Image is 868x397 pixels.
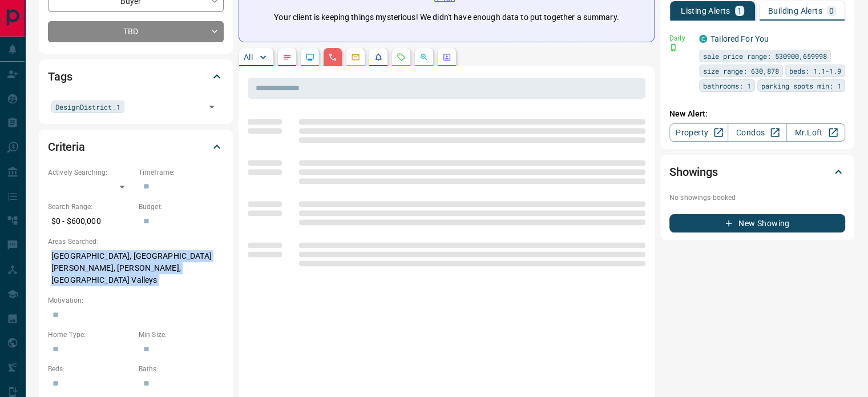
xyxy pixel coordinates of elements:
svg: Emails [351,53,360,62]
p: No showings booked [669,193,845,203]
p: Listing Alerts [681,7,730,15]
p: Baths: [139,364,224,374]
p: New Alert: [669,108,845,120]
div: Criteria [48,133,224,161]
svg: Requests [397,53,406,62]
svg: Listing Alerts [374,53,383,62]
p: All [244,53,253,61]
p: Areas Searched: [48,236,224,247]
span: size range: 630,878 [703,65,779,77]
a: Tailored For You [710,34,769,43]
p: Building Alerts [768,7,822,15]
p: Home Type: [48,330,133,340]
a: Mr.Loft [786,123,845,142]
div: Showings [669,158,845,186]
p: Timeframe: [139,167,224,178]
svg: Calls [328,53,337,62]
svg: Notes [282,53,292,62]
p: Search Range: [48,202,133,212]
div: condos.ca [699,35,707,43]
p: [GEOGRAPHIC_DATA], [GEOGRAPHIC_DATA][PERSON_NAME], [PERSON_NAME], [GEOGRAPHIC_DATA] Valleys [48,247,224,290]
h2: Criteria [48,138,85,156]
svg: Agent Actions [442,53,451,62]
p: Actively Searching: [48,167,133,178]
h2: Showings [669,163,718,181]
p: Min Size: [139,330,224,340]
h2: Tags [48,67,72,86]
span: beds: 1.1-1.9 [789,65,841,77]
svg: Push Notification Only [669,43,677,51]
a: Condos [728,123,786,142]
a: Property [669,123,728,142]
p: Budget: [139,202,224,212]
span: sale price range: 530900,659998 [703,50,827,62]
p: Motivation: [48,295,224,306]
svg: Lead Browsing Activity [305,53,314,62]
p: Your client is keeping things mysterious! We didn't have enough data to put together a summary. [274,11,619,23]
p: Daily [669,33,692,43]
p: 0 [829,7,834,15]
div: TBD [48,21,224,42]
span: DesignDistrict_1 [55,101,120,113]
button: New Showing [669,214,845,232]
p: Beds: [48,364,133,374]
p: 1 [737,7,742,15]
div: Tags [48,63,224,90]
p: $0 - $600,000 [48,212,133,231]
button: Open [204,99,220,115]
span: parking spots min: 1 [761,80,841,91]
span: bathrooms: 1 [703,80,751,91]
svg: Opportunities [419,53,429,62]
